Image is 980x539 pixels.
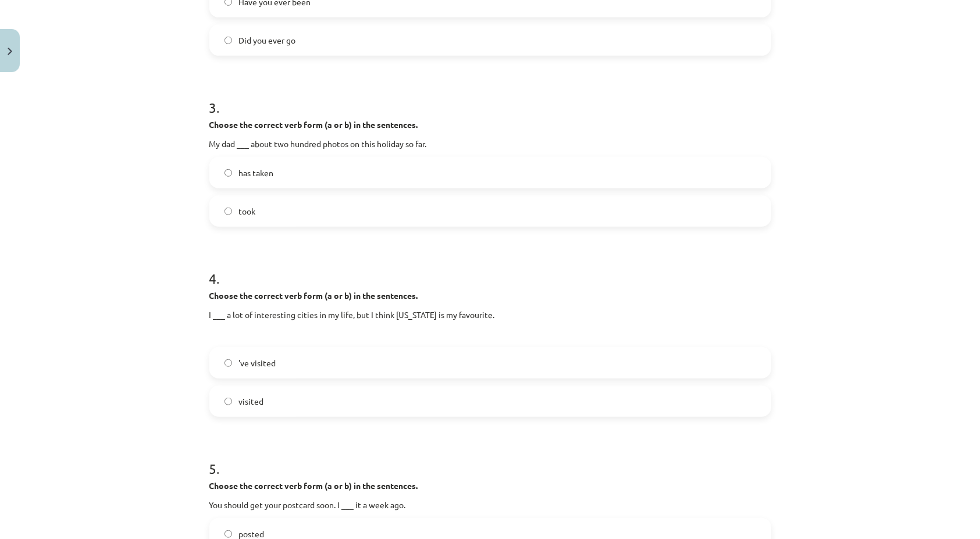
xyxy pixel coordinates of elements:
h1: 5 . [209,440,771,476]
p: I ___ a lot of interesting cities in my life, but I think [US_STATE] is my favourite. [209,309,771,321]
span: 've visited [239,357,276,369]
span: Did you ever go [239,34,296,47]
input: Did you ever go [224,37,232,44]
input: posted [224,530,232,538]
h1: 4 . [209,250,771,286]
input: has taken [224,169,232,177]
strong: Choose the correct verb form (a or b) in the sentences. [209,119,418,130]
span: took [239,205,256,217]
input: visited [224,398,232,405]
span: has taken [239,167,274,179]
img: icon-close-lesson-0947bae3869378f0d4975bcd49f059093ad1ed9edebbc8119c70593378902aed.svg [8,48,12,55]
strong: Choose the correct verb form (a or b) in the sentences. [209,290,418,301]
input: 've visited [224,359,232,367]
p: You should get your postcard soon. I ___ it a week ago. [209,499,771,511]
input: took [224,208,232,215]
h1: 3 . [209,79,771,115]
strong: Choose the correct verb form (a or b) in the sentences. [209,480,418,491]
span: visited [239,395,264,408]
p: My dad ___ about two hundred photos on this holiday so far. [209,138,771,150]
